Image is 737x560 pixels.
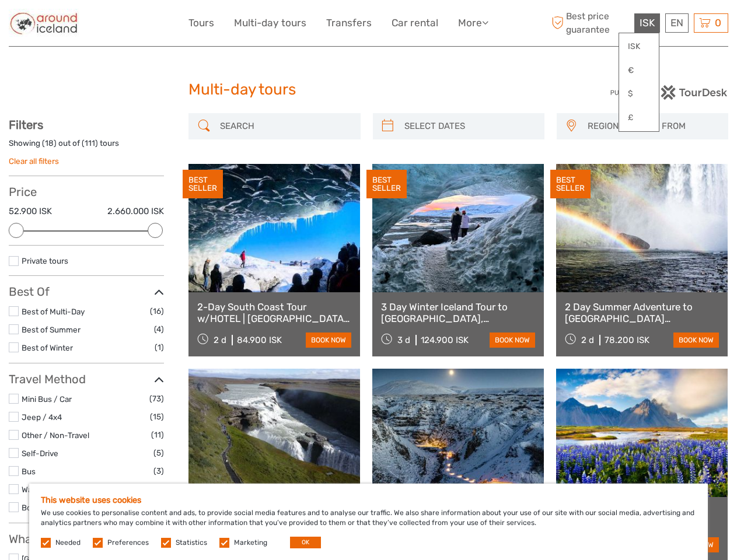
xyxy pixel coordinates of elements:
a: Jeep / 4x4 [22,412,62,422]
h3: Price [9,185,164,199]
a: Private tours [22,256,68,265]
label: Marketing [234,538,267,548]
span: (73) [149,392,164,405]
span: (1) [155,341,164,354]
a: 2 Day Summer Adventure to [GEOGRAPHIC_DATA] [GEOGRAPHIC_DATA], Glacier Hiking, [GEOGRAPHIC_DATA],... [565,301,719,325]
a: Multi-day tours [234,15,306,32]
span: 2 d [581,335,594,345]
label: 111 [85,138,95,149]
span: (16) [150,304,164,318]
input: SEARCH [215,116,354,136]
div: 78.200 ISK [605,335,649,345]
a: book now [673,332,719,348]
h3: Travel Method [9,372,164,386]
div: BEST SELLER [183,170,223,199]
strong: Filters [9,118,43,132]
a: Self-Drive [22,449,58,458]
h3: Best Of [9,285,164,299]
a: Best of Summer [22,325,81,334]
h3: What do you want to see? [9,532,164,546]
span: (3) [153,464,164,478]
span: 2 d [214,335,226,345]
a: book now [306,332,351,348]
a: Car rental [392,15,438,32]
span: ISK [640,17,655,29]
input: SELECT DATES [400,116,539,136]
a: € [619,60,659,81]
a: ISK [619,36,659,57]
div: 84.900 ISK [237,335,282,345]
button: OK [290,537,321,548]
span: (5) [153,446,164,460]
a: £ [619,107,659,128]
div: EN [665,13,689,33]
a: 2-Day South Coast Tour w/HOTEL | [GEOGRAPHIC_DATA], [GEOGRAPHIC_DATA], [GEOGRAPHIC_DATA] & Waterf... [197,301,351,325]
span: 3 d [397,335,410,345]
a: Mini Bus / Car [22,394,72,404]
label: 52.900 ISK [9,205,52,218]
label: Statistics [176,538,207,548]
span: 0 [713,17,723,29]
div: Showing ( ) out of ( ) tours [9,138,164,156]
a: Bus [22,467,36,476]
span: (15) [150,410,164,423]
div: 124.900 ISK [421,335,469,345]
a: $ [619,83,659,104]
span: (2) [153,482,164,496]
button: REGION / STARTS FROM [582,117,722,136]
a: 3 Day Winter Iceland Tour to [GEOGRAPHIC_DATA], [GEOGRAPHIC_DATA], [GEOGRAPHIC_DATA] and [GEOGRAP... [381,301,535,325]
label: Needed [55,538,81,548]
h1: Multi-day tours [188,80,549,99]
a: More [458,15,488,32]
img: PurchaseViaTourDesk.png [610,85,728,100]
label: 18 [45,138,54,149]
a: Boat [22,503,39,512]
img: Around Iceland [9,9,79,37]
a: Best of Winter [22,343,73,352]
span: Best price guarantee [549,10,631,36]
div: We use cookies to personalise content and ads, to provide social media features and to analyse ou... [29,484,708,560]
div: BEST SELLER [366,170,407,199]
button: Open LiveChat chat widget [134,18,148,32]
label: Preferences [107,538,149,548]
div: BEST SELLER [550,170,591,199]
a: Other / Non-Travel [22,430,89,440]
a: Best of Multi-Day [22,307,85,316]
span: (11) [151,428,164,442]
a: Clear all filters [9,156,59,166]
a: Tours [188,15,214,32]
label: 2.660.000 ISK [107,205,164,218]
h5: This website uses cookies [41,495,696,505]
a: Transfers [326,15,372,32]
a: Walking [22,485,49,494]
p: We're away right now. Please check back later! [16,20,132,30]
a: book now [490,332,535,348]
span: (4) [154,323,164,336]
